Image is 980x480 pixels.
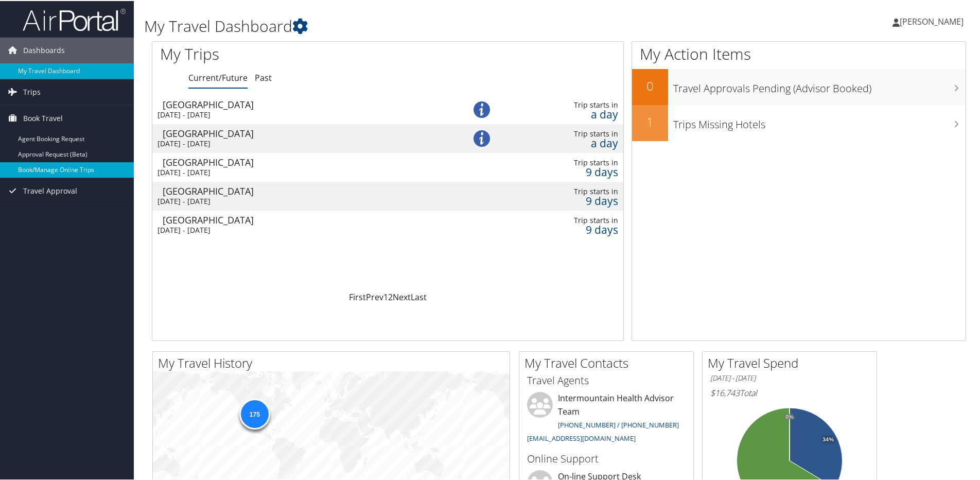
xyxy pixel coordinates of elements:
[255,71,272,82] a: Past
[157,138,439,147] div: [DATE] - [DATE]
[527,451,686,465] h3: Online Support
[160,42,419,64] h1: My Trips
[632,42,966,64] h1: My Action Items
[157,167,439,176] div: [DATE] - [DATE]
[23,37,65,62] span: Dashboards
[632,76,668,94] h2: 0
[388,290,393,302] a: 2
[519,109,618,118] div: a day
[474,129,490,146] img: alert-flat-solid-info.png
[157,196,439,205] div: [DATE] - [DATE]
[519,166,618,176] div: 9 days
[519,224,618,233] div: 9 days
[785,413,794,419] tspan: 0%
[163,99,444,108] div: [GEOGRAPHIC_DATA]
[23,177,77,203] span: Travel Approval
[522,391,691,446] li: Intermountain Health Advisor Team
[163,128,444,137] div: [GEOGRAPHIC_DATA]
[23,105,63,130] span: Book Travel
[163,157,444,166] div: [GEOGRAPHIC_DATA]
[157,225,439,234] div: [DATE] - [DATE]
[708,353,877,371] h2: My Travel Spend
[527,372,686,387] h3: Travel Agents
[900,15,964,26] span: [PERSON_NAME]
[558,419,679,428] a: [PHONE_NUMBER] / [PHONE_NUMBER]
[411,290,427,302] a: Last
[710,386,740,398] span: $16,743
[383,290,388,302] a: 1
[524,353,693,371] h2: My Travel Contacts
[157,109,439,118] div: [DATE] - [DATE]
[144,14,697,36] h1: My Travel Dashboard
[158,353,510,371] h2: My Travel History
[519,195,618,204] div: 9 days
[673,75,966,95] h3: Travel Approvals Pending (Advisor Booked)
[519,99,618,109] div: Trip starts in
[527,433,636,442] a: [EMAIL_ADDRESS][DOMAIN_NAME]
[366,290,383,302] a: Prev
[163,214,444,224] div: [GEOGRAPHIC_DATA]
[519,186,618,195] div: Trip starts in
[23,78,41,104] span: Trips
[239,398,270,428] div: 175
[519,215,618,224] div: Trip starts in
[710,386,869,398] h6: Total
[188,71,248,82] a: Current/Future
[822,436,834,442] tspan: 34%
[632,112,668,130] h2: 1
[632,68,966,104] a: 0Travel Approvals Pending (Advisor Booked)
[673,111,966,131] h3: Trips Missing Hotels
[393,290,411,302] a: Next
[710,372,869,382] h6: [DATE] - [DATE]
[892,5,974,36] a: [PERSON_NAME]
[474,100,490,117] img: alert-flat-solid-info.png
[519,128,618,138] div: Trip starts in
[519,157,618,166] div: Trip starts in
[349,290,366,302] a: First
[23,7,126,31] img: airportal-logo.png
[632,104,966,140] a: 1Trips Missing Hotels
[163,185,444,195] div: [GEOGRAPHIC_DATA]
[519,138,618,147] div: a day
